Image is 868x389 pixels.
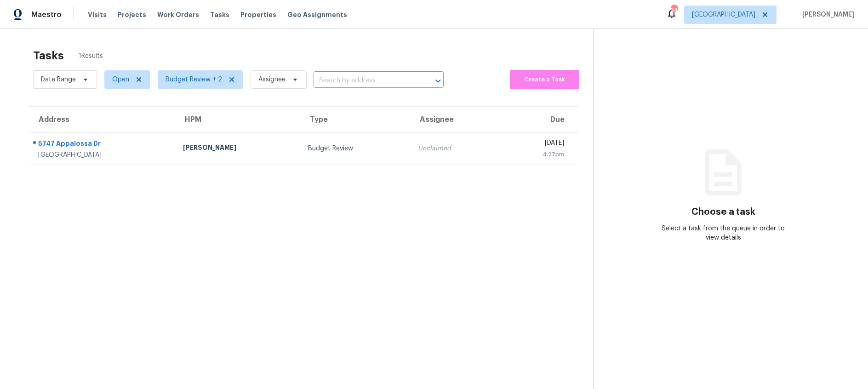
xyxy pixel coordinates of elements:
span: Tasks [210,11,229,18]
button: Create a Task [510,70,579,89]
th: Due [499,107,578,132]
button: Open [432,74,445,87]
h3: Choose a task [691,207,755,217]
span: Work Orders [157,10,199,19]
div: 4:27pm [506,150,564,159]
span: Open [112,75,129,84]
div: [DATE] [506,138,564,150]
th: Type [301,107,411,132]
th: Assignee [411,107,498,132]
div: Unclaimed [418,144,491,153]
h2: Tasks [33,51,64,60]
th: Address [29,107,176,132]
div: 5747 Appalossa Dr [38,139,168,150]
input: Search by address [314,74,418,88]
div: Budget Review [308,144,403,153]
span: [GEOGRAPHIC_DATA] [692,10,755,19]
span: 1 Results [79,51,103,61]
th: HPM [176,107,301,132]
div: [PERSON_NAME] [183,143,293,154]
span: Geo Assignments [287,10,347,19]
div: [GEOGRAPHIC_DATA] [38,150,168,160]
span: Budget Review + 2 [166,75,222,84]
span: [PERSON_NAME] [799,10,854,19]
span: Maestro [31,10,62,19]
span: Date Range [41,75,76,84]
span: Properties [240,10,276,19]
div: Select a task from the queue in order to view details [658,224,788,242]
span: Projects [118,10,146,19]
span: Create a Task [514,74,575,85]
span: Assignee [258,75,286,84]
div: 34 [671,6,677,15]
span: Visits [88,10,107,19]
